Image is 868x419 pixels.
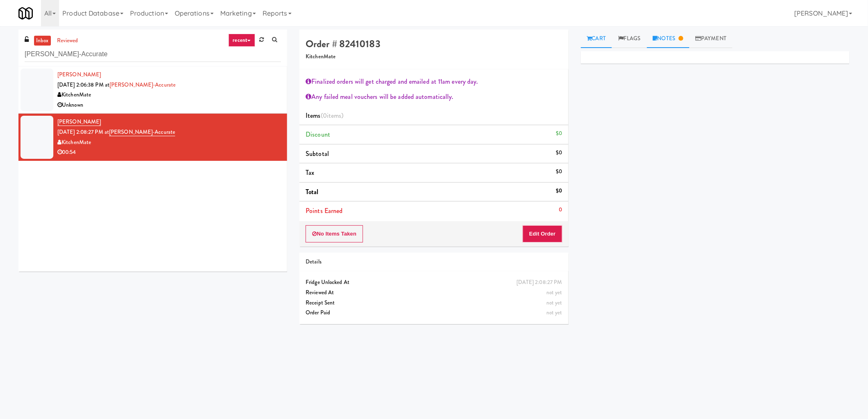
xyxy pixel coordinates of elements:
[306,288,562,298] div: Reviewed At
[306,168,314,177] span: Tax
[581,30,612,48] a: Cart
[556,148,562,158] div: $0
[306,298,562,308] div: Receipt Sent
[327,111,342,120] ng-pluralize: items
[228,34,256,47] a: recent
[57,128,109,136] span: [DATE] 2:08:27 PM at
[690,30,733,48] a: Payment
[321,111,344,120] span: (0 )
[57,90,281,100] div: KitchenMate
[306,257,562,267] div: Details
[546,299,562,307] span: not yet
[57,147,281,158] div: 00:54
[523,225,562,243] button: Edit Order
[306,91,562,103] div: Any failed meal vouchers will be added automatically.
[306,54,562,60] h5: KitchenMate
[110,81,176,89] a: [PERSON_NAME]-Accurate
[546,309,562,316] span: not yet
[57,118,101,126] a: [PERSON_NAME]
[18,6,33,21] img: Micromart
[559,205,562,215] div: 0
[306,149,329,158] span: Subtotal
[556,186,562,196] div: $0
[306,225,363,243] button: No Items Taken
[306,130,330,139] span: Discount
[516,277,562,288] div: [DATE] 2:08:27 PM
[306,308,562,318] div: Order Paid
[556,167,562,177] div: $0
[556,128,562,139] div: $0
[306,76,562,88] div: Finalized orders will get charged and emailed at 11am every day.
[57,81,110,89] span: [DATE] 2:06:38 PM at
[18,114,287,160] li: [PERSON_NAME][DATE] 2:08:27 PM at[PERSON_NAME]-AccurateKitchenMate00:54
[546,288,562,296] span: not yet
[306,277,562,288] div: Fridge Unlocked At
[306,187,319,197] span: Total
[612,30,647,48] a: Flags
[57,137,281,148] div: KitchenMate
[25,47,281,62] input: Search vision orders
[55,36,80,46] a: reviewed
[109,128,175,136] a: [PERSON_NAME]-Accurate
[306,206,343,215] span: Points Earned
[647,30,690,48] a: Notes
[18,66,287,114] li: [PERSON_NAME][DATE] 2:06:38 PM at[PERSON_NAME]-AccurateKitchenMateUnknown
[306,111,343,120] span: Items
[57,100,281,110] div: Unknown
[34,36,51,46] a: inbox
[306,39,562,49] h4: Order # 82410183
[57,71,101,78] a: [PERSON_NAME]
